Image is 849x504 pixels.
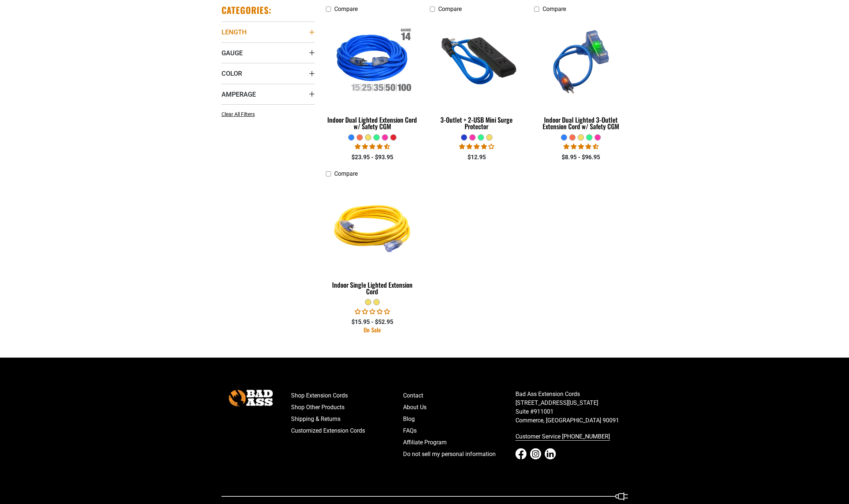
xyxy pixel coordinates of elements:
[221,63,315,83] summary: Color
[430,16,523,134] a: blue 3-Outlet + 2-USB Mini Surge Protector
[291,402,403,413] a: Shop Other Products
[291,413,403,425] a: Shipping & Returns
[403,425,515,437] a: FAQs
[355,143,390,150] span: 4.40 stars
[221,4,272,16] h2: Categories:
[563,143,599,150] span: 4.33 stars
[326,281,419,295] div: Indoor Single Lighted Extension Cord
[326,327,419,333] div: On Sale
[430,116,523,130] div: 3-Outlet + 2-USB Mini Surge Protector
[515,390,628,425] p: Bad Ass Extension Cords [STREET_ADDRESS][US_STATE] Suite #911001 Commerce, [GEOGRAPHIC_DATA] 90091
[543,5,566,12] span: Compare
[535,20,627,104] img: blue
[334,5,358,12] span: Compare
[403,437,515,448] a: Affiliate Program
[334,170,358,177] span: Compare
[403,413,515,425] a: Blog
[221,22,315,42] summary: Length
[326,318,419,326] div: $15.95 - $52.95
[326,184,418,269] img: Yellow
[221,90,256,98] span: Amperage
[430,153,523,162] div: $12.95
[221,84,315,104] summary: Amperage
[534,153,628,162] div: $8.95 - $96.95
[229,390,273,406] img: Bad Ass Extension Cords
[326,16,419,134] a: Indoor Dual Lighted Extension Cord w/ Safety CGM Indoor Dual Lighted Extension Cord w/ Safety CGM
[291,390,403,402] a: Shop Extension Cords
[221,111,255,117] span: Clear All Filters
[431,20,523,104] img: blue
[438,5,462,12] span: Compare
[291,425,403,437] a: Customized Extension Cords
[534,116,628,130] div: Indoor Dual Lighted 3-Outlet Extension Cord w/ Safety CGM
[326,116,419,130] div: Indoor Dual Lighted Extension Cord w/ Safety CGM
[221,49,243,57] span: Gauge
[403,390,515,402] a: Contact
[221,111,258,118] a: Clear All Filters
[326,20,418,104] img: Indoor Dual Lighted Extension Cord w/ Safety CGM
[326,153,419,162] div: $23.95 - $93.95
[515,431,628,443] a: Customer Service [PHONE_NUMBER]
[326,181,419,299] a: Yellow Indoor Single Lighted Extension Cord
[403,402,515,413] a: About Us
[221,28,247,36] span: Length
[221,69,242,78] span: Color
[459,143,494,150] span: 4.22 stars
[355,308,390,315] span: 0.00 stars
[403,448,515,460] a: Do not sell my personal information
[221,42,315,63] summary: Gauge
[534,16,628,134] a: blue Indoor Dual Lighted 3-Outlet Extension Cord w/ Safety CGM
